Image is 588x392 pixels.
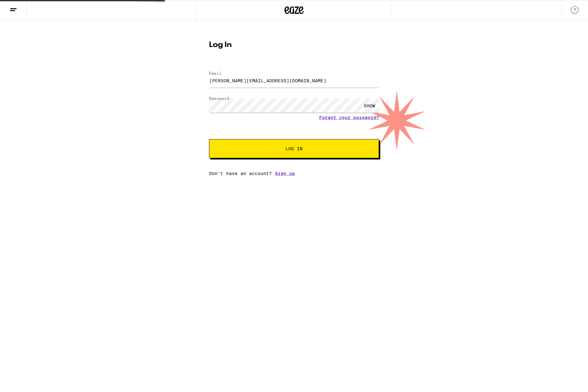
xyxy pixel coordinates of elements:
[360,98,379,113] div: SHOW
[209,73,379,88] input: Email
[209,139,379,158] button: Log In
[285,146,303,151] span: Log In
[275,171,295,176] a: Sign up
[319,115,379,120] a: Forgot your password?
[209,41,379,49] h1: Log In
[209,96,229,100] label: Password
[209,71,222,75] label: Email
[209,171,379,176] div: Don't have an account?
